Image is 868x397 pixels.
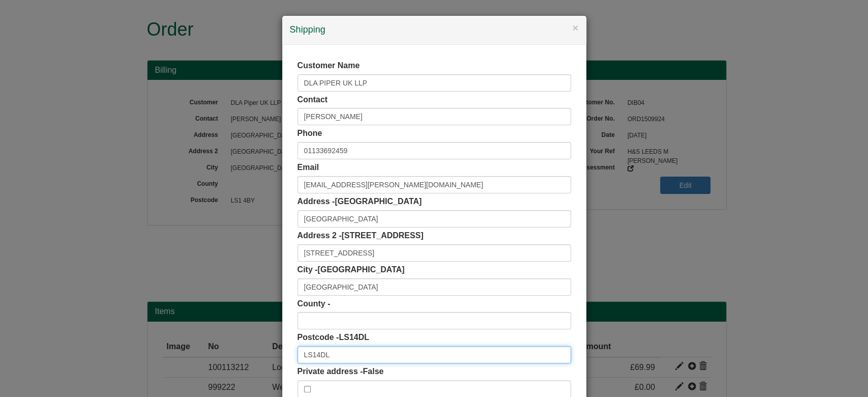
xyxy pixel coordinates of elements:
[290,23,579,37] h4: Shipping
[297,94,328,106] label: Contact
[297,298,331,310] label: County -
[297,162,319,174] label: Email
[297,128,322,139] label: Phone
[297,264,405,276] label: City -
[342,231,424,240] span: [STREET_ADDRESS]
[297,332,369,344] label: Postcode -
[335,197,422,206] span: [GEOGRAPHIC_DATA]
[297,196,422,208] label: Address -
[297,60,360,72] label: Customer Name
[318,265,405,274] span: [GEOGRAPHIC_DATA]
[297,230,424,242] label: Address 2 -
[297,366,384,378] label: Private address -
[363,367,383,376] span: False
[339,333,369,342] span: LS14DL
[572,22,578,33] button: ×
